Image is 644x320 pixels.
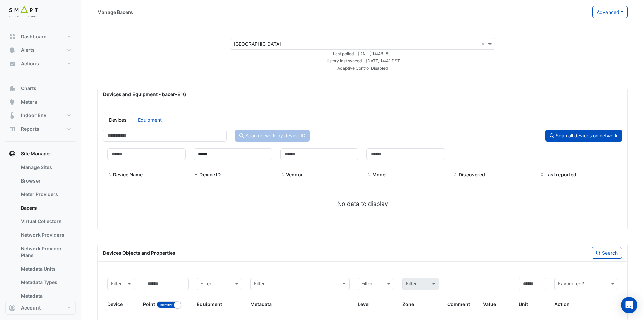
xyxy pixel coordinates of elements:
[21,47,35,54] span: Alerts
[592,247,622,259] button: Search
[21,112,46,119] span: Indoor Env
[5,57,76,70] button: Actions
[545,172,576,177] span: Last reported
[16,289,76,303] a: Metadata
[280,172,285,178] span: Vendor
[16,161,76,174] a: Manage Sites
[143,301,155,307] span: Point
[325,58,400,63] small: Wed 08-Oct-2025 07:41 BST
[113,172,143,177] span: Device Name
[103,250,175,256] span: Devices Objects and Properties
[21,304,41,311] span: Account
[107,301,123,307] span: Device
[16,276,76,289] a: Metadata Types
[132,113,167,126] a: Equipment
[5,301,76,315] button: Account
[519,301,528,307] span: Unit
[9,33,16,40] app-icon: Dashboard
[21,150,51,157] span: Site Manager
[103,199,622,208] div: No data to display
[16,188,76,201] a: Meter Providers
[621,297,637,313] div: Open Intercom Messenger
[194,172,198,178] span: Device ID
[5,122,76,136] button: Reports
[554,301,570,307] span: Action
[16,228,76,242] a: Network Providers
[16,201,76,215] a: Bacers
[21,126,39,132] span: Reports
[8,5,39,19] img: Company Logo
[402,301,414,307] span: Zone
[250,301,272,307] span: Metadata
[9,112,16,119] app-icon: Indoor Env
[453,172,458,178] span: Discovered
[9,126,16,132] app-icon: Reports
[286,172,303,177] span: Vendor
[16,262,76,276] a: Metadata Units
[5,30,76,43] button: Dashboard
[197,301,222,307] span: Equipment
[9,60,16,67] app-icon: Actions
[9,99,16,105] app-icon: Meters
[5,147,76,161] button: Site Manager
[5,82,76,95] button: Charts
[107,172,112,178] span: Device Name
[16,174,76,188] a: Browser
[481,40,486,47] span: Clear
[398,278,443,290] div: Please select Filter first
[21,33,47,40] span: Dashboard
[21,85,37,92] span: Charts
[447,301,470,307] span: Comment
[366,172,371,178] span: Model
[199,172,221,177] span: Device ID
[21,60,39,67] span: Actions
[337,66,388,71] small: Adaptive Control Disabled
[5,43,76,57] button: Alerts
[157,301,181,307] ui-switch: Toggle between object name and object identifier
[16,242,76,262] a: Network Provider Plans
[99,91,626,98] div: Devices and Equipment - bacer-816
[9,150,16,157] app-icon: Site Manager
[592,6,628,18] button: Advanced
[483,301,496,307] span: Value
[372,172,387,177] span: Model
[9,85,16,92] app-icon: Charts
[5,109,76,122] button: Indoor Env
[5,95,76,109] button: Meters
[97,8,133,16] div: Manage Bacers
[21,99,37,105] span: Meters
[540,172,544,178] span: Last reported
[459,172,485,177] span: Discovered
[358,301,370,307] span: Level
[545,130,622,142] button: Scan all devices on network
[9,47,16,54] app-icon: Alerts
[103,113,132,126] a: Devices
[333,51,392,56] small: Wed 08-Oct-2025 07:48 BST
[16,215,76,228] a: Virtual Collectors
